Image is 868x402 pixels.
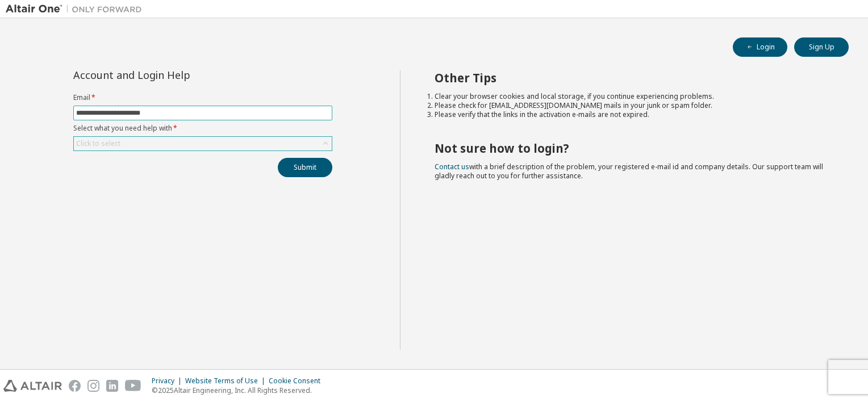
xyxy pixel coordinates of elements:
[87,380,99,392] img: instagram.svg
[435,162,469,171] a: Contact us
[435,162,823,181] span: with a brief description of the problem, your registered e-mail id and company details. Our suppo...
[435,141,829,156] h2: Not sure how to login?
[152,386,327,395] p: © 2025 Altair Engineering, Inc. All Rights Reserved.
[152,376,185,386] div: Privacy
[73,124,332,133] label: Select what you need help with
[435,101,829,110] li: Please check for [EMAIL_ADDRESS][DOMAIN_NAME] mails in your junk or spam folder.
[278,158,332,177] button: Submit
[69,380,81,392] img: facebook.svg
[106,380,118,392] img: linkedin.svg
[74,137,332,150] div: Click to select
[73,70,281,79] div: Account and Login Help
[76,139,120,148] div: Click to select
[6,3,148,15] img: Altair One
[794,37,849,57] button: Sign Up
[435,110,829,119] li: Please verify that the links in the activation e-mails are not expired.
[435,70,829,85] h2: Other Tips
[73,93,332,102] label: Email
[185,376,269,386] div: Website Terms of Use
[733,37,787,57] button: Login
[269,376,327,386] div: Cookie Consent
[125,380,141,392] img: youtube.svg
[3,380,62,392] img: altair_logo.svg
[435,92,829,101] li: Clear your browser cookies and local storage, if you continue experiencing problems.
